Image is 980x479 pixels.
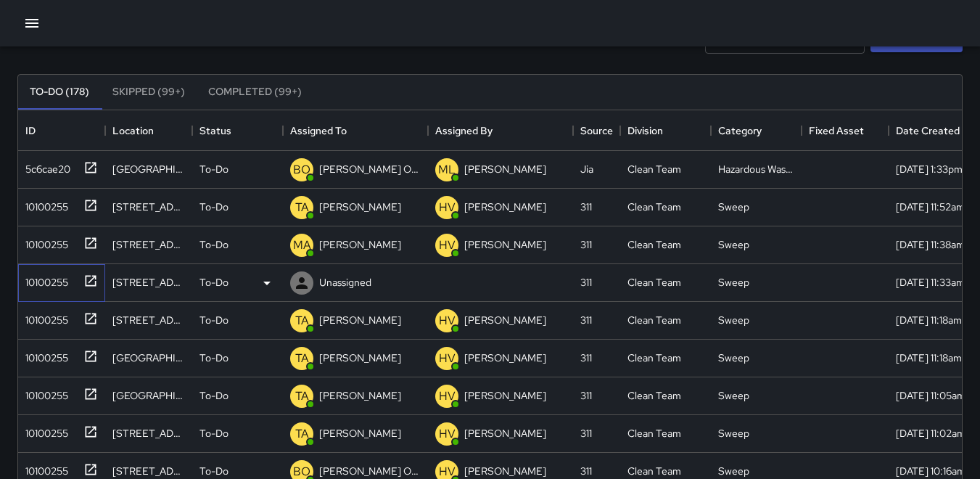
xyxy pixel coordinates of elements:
[627,313,681,327] div: Clean Team
[718,313,749,327] div: Sweep
[464,237,546,252] p: [PERSON_NAME]
[112,162,185,176] div: 1171 Mission Street
[319,275,371,290] p: Unassigned
[112,388,185,403] div: 1081 Mission Street
[580,275,592,290] div: 311
[20,269,68,290] div: 10100255
[199,162,228,176] p: To-Do
[802,110,889,151] div: Fixed Asset
[319,351,401,365] p: [PERSON_NAME]
[439,388,456,405] p: HV
[20,307,68,327] div: 10100255
[101,75,197,110] button: Skipped (99+)
[18,75,101,110] button: To-Do (178)
[20,420,68,441] div: 10100255
[197,75,313,110] button: Completed (99+)
[573,110,620,151] div: Source
[580,464,592,478] div: 311
[439,350,456,367] p: HV
[295,199,309,216] p: TA
[18,110,105,151] div: ID
[20,458,68,478] div: 10100255
[627,110,663,151] div: Division
[711,110,802,151] div: Category
[199,388,228,403] p: To-Do
[112,313,185,327] div: 1065 Mission Street
[199,351,228,365] p: To-Do
[435,110,493,151] div: Assigned By
[295,388,309,405] p: TA
[627,200,681,214] div: Clean Team
[199,313,228,327] p: To-Do
[718,388,749,403] div: Sweep
[464,200,546,214] p: [PERSON_NAME]
[112,110,154,151] div: Location
[718,464,749,478] div: Sweep
[199,237,228,252] p: To-Do
[627,237,681,252] div: Clean Team
[112,426,185,441] div: 1009 Mission Street
[464,313,546,327] p: [PERSON_NAME]
[199,200,228,214] p: To-Do
[20,382,68,403] div: 10100255
[199,110,231,151] div: Status
[439,425,456,443] p: HV
[319,162,421,176] p: [PERSON_NAME] Overall
[199,275,228,290] p: To-Do
[627,388,681,403] div: Clean Team
[112,275,185,290] div: 1360 Mission Street
[25,110,36,151] div: ID
[580,313,592,327] div: 311
[627,162,681,176] div: Clean Team
[580,388,592,403] div: 311
[428,110,573,151] div: Assigned By
[809,110,864,151] div: Fixed Asset
[319,464,421,478] p: [PERSON_NAME] Overall
[718,162,794,176] div: Hazardous Waste
[319,237,401,252] p: [PERSON_NAME]
[20,232,68,252] div: 10100255
[199,464,228,478] p: To-Do
[718,351,749,365] div: Sweep
[295,350,309,367] p: TA
[718,110,762,151] div: Category
[105,110,192,151] div: Location
[627,464,681,478] div: Clean Team
[627,351,681,365] div: Clean Team
[20,345,68,365] div: 10100255
[627,426,681,441] div: Clean Team
[439,199,456,216] p: HV
[319,388,401,403] p: [PERSON_NAME]
[20,156,70,176] div: 5c6cae20
[293,161,310,179] p: BO
[319,426,401,441] p: [PERSON_NAME]
[112,200,185,214] div: 96 6th Street
[718,200,749,214] div: Sweep
[464,388,546,403] p: [PERSON_NAME]
[580,110,613,151] div: Source
[438,161,456,179] p: ML
[283,110,428,151] div: Assigned To
[112,237,185,252] div: 102 6th Street
[718,237,749,252] div: Sweep
[580,426,592,441] div: 311
[464,464,546,478] p: [PERSON_NAME]
[319,313,401,327] p: [PERSON_NAME]
[464,162,546,176] p: [PERSON_NAME]
[580,237,592,252] div: 311
[464,351,546,365] p: [PERSON_NAME]
[580,200,592,214] div: 311
[192,110,283,151] div: Status
[464,426,546,441] p: [PERSON_NAME]
[580,162,593,176] div: Jia
[290,110,347,151] div: Assigned To
[199,426,228,441] p: To-Do
[896,110,960,151] div: Date Created
[580,351,592,365] div: 311
[319,200,401,214] p: [PERSON_NAME]
[293,237,311,254] p: MA
[112,464,185,478] div: 700 Stevenson Street
[718,275,749,290] div: Sweep
[439,312,456,329] p: HV
[295,425,309,443] p: TA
